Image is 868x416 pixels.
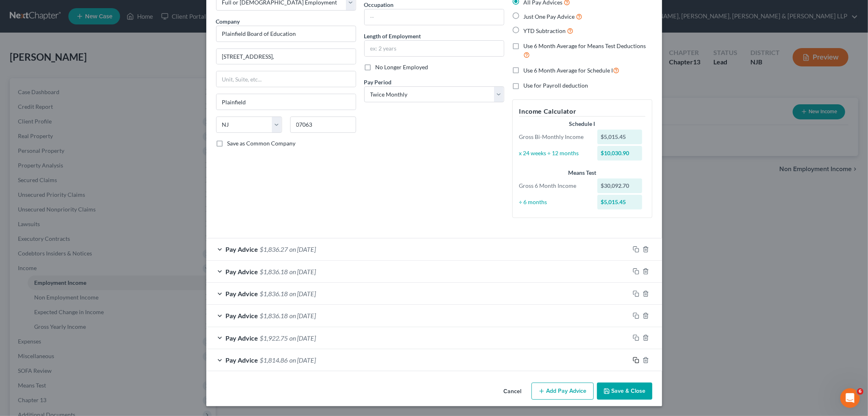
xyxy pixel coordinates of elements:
iframe: Intercom live chat [840,388,860,408]
span: Save as Common Company [227,140,296,147]
h5: Income Calculator [519,106,645,117]
div: $30,092.70 [597,178,642,193]
span: Pay Advice [226,290,258,297]
span: YTD Subtraction [524,27,566,34]
span: Pay Advice [226,245,258,253]
span: Company [216,18,240,25]
span: Pay Advice [226,356,258,364]
span: $1,836.18 [260,312,288,319]
div: Gross 6 Month Income [515,182,594,190]
span: $1,814.86 [260,356,288,364]
div: Schedule I [519,120,645,128]
div: $10,030.90 [597,146,642,161]
div: Means Test [519,169,645,177]
span: on [DATE] [290,245,316,253]
div: ÷ 6 months [515,198,594,206]
label: Occupation [364,0,394,9]
span: on [DATE] [290,312,316,319]
span: $1,836.18 [260,268,288,275]
div: x 24 weeks ÷ 12 months [515,149,594,157]
button: Save & Close [597,383,652,400]
input: Enter city... [216,94,356,110]
span: on [DATE] [290,290,316,297]
span: $1,836.18 [260,290,288,297]
div: $5,015.45 [597,130,642,144]
span: Use 6 Month Average for Means Test Deductions [524,42,646,49]
span: Pay Advice [226,268,258,275]
span: $1,922.75 [260,334,288,342]
span: on [DATE] [290,356,316,364]
span: Use 6 Month Average for Schedule I [524,67,613,74]
span: on [DATE] [290,334,316,342]
input: Enter address... [216,49,356,64]
span: Pay Advice [226,312,258,319]
span: Just One Pay Advice [524,13,575,20]
input: Enter zip... [290,117,356,133]
div: Gross Bi-Monthly Income [515,133,594,141]
label: Length of Employment [364,32,421,40]
input: -- [365,9,504,25]
span: Pay Advice [226,334,258,342]
input: ex: 2 years [365,41,504,56]
span: Use for Payroll deduction [524,82,588,89]
input: Unit, Suite, etc... [216,71,356,87]
button: Cancel [497,383,528,400]
span: $1,836.27 [260,245,288,253]
div: $5,015.45 [597,195,642,209]
span: No Longer Employed [376,64,429,70]
span: Pay Period [364,79,392,86]
span: on [DATE] [290,268,316,275]
button: Add Pay Advice [531,383,594,400]
span: 6 [857,388,864,395]
input: Search company by name... [216,26,356,42]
